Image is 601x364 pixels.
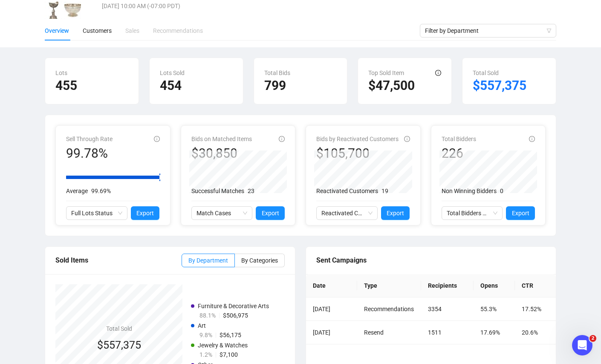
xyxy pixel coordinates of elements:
span: Total Bidders [442,136,476,142]
img: Profile image for Artbrain [24,5,38,18]
span: Average [66,188,88,194]
button: Export [506,206,535,220]
td: 17.52% [515,298,556,321]
div: Is that what you were looking for? [7,22,122,40]
span: Full Lots Status [71,207,122,220]
span: By Categories [241,257,278,264]
a: Inventory_...094133.csv [77,147,157,157]
button: go back [6,3,22,20]
span: $506,975 [223,312,248,319]
td: 17.69% [474,321,514,344]
span: info-circle [529,136,535,142]
span: info-circle [154,136,160,142]
div: Inventory_...094133.csv [70,142,164,162]
textarea: Message… [7,261,163,276]
span: info-circle [279,136,285,142]
div: Hi [PERSON_NAME], thank you for reaching out. Could you please share the file you are using? [7,100,140,136]
iframe: Intercom live chat [572,335,592,355]
td: [DATE] [306,298,357,321]
div: 226 [442,145,476,162]
th: Type [357,274,421,298]
img: 2004_01.jpg [64,2,81,19]
div: user says… [7,142,164,163]
div: Artbrain says… [7,196,164,292]
span: 0 [500,188,503,194]
div: Sent Campaigns [316,255,546,266]
h2: $557,375 [473,78,546,94]
div: Hi [PERSON_NAME], thank you for reaching out. Could you please share the file you are using? [14,105,133,130]
div: Sales [125,26,139,35]
div: Artbrain says… [7,100,164,142]
td: [DATE] [306,321,357,344]
th: Opens [474,274,514,298]
span: Reactivated Customers [316,188,378,194]
td: 55.3% [474,298,514,321]
span: Total Sold [473,69,499,76]
span: Bids by Reactivated Customers [316,136,399,142]
button: Export [381,206,410,220]
div: Overview [45,26,69,35]
span: Bids on Matched Items [191,136,252,142]
div: Is that what you were looking for? [14,27,115,35]
button: Gif picker [27,279,34,286]
td: 3354 [421,298,474,321]
span: Jewelry & Watches [198,342,248,349]
span: Furniture & Decorative Arts [198,303,269,309]
button: Upload attachment [40,279,47,286]
span: Sell Through Rate [66,136,113,142]
div: $105,700 [316,145,399,162]
span: Non Winning Bidders [442,188,497,194]
button: Send a message… [146,276,160,289]
button: Emoji picker [13,279,20,286]
h1: Artbrain [41,4,69,11]
div: $30,850 [191,145,252,162]
span: Lots Sold [160,69,185,76]
span: Top Sold Item [368,69,404,76]
h2: 454 [160,78,233,94]
p: Active in the last 15m [41,11,102,19]
span: Export [387,208,404,218]
span: 88.1% [199,312,216,319]
span: 9.8% [199,332,212,338]
h2: 799 [264,78,337,94]
div: Fin says… [7,41,164,100]
div: Customers [83,26,112,35]
div: [DATE] 10:00 AM (-07:00 PDT) [102,1,416,11]
div: Inventory_...094133.csv [85,147,157,156]
div: Hi [PERSON_NAME], i apologise for the delayed reply. You probably noticed that the resutls file f... [7,196,140,274]
span: 19 [381,188,388,194]
span: Match Cases [196,207,248,220]
span: By Department [188,257,228,264]
div: I don't seem to see any discrepancies in row 254 [31,163,164,190]
span: Filter by Department [425,24,551,37]
span: info-circle [435,70,441,76]
span: Export [262,208,279,218]
div: If you still need help fixing the soldprice error or have any other questions, I'm here to assist... [14,46,133,88]
div: $557,375 [97,337,141,353]
span: info-circle [404,136,410,142]
img: 2003_01.jpg [45,2,62,19]
span: Reactivated Customers Activity [321,207,373,220]
div: I don't seem to see any discrepancies in row 254 [38,168,157,185]
td: 1511 [421,321,474,344]
button: Export [131,206,160,220]
span: Successful Matches [191,188,244,194]
div: 99.78% [66,145,113,162]
h4: Total Sold [97,324,141,333]
button: Export [256,206,285,220]
th: Date [306,274,357,298]
span: Total Bids [264,69,290,76]
span: Export [512,208,529,218]
td: 20.6% [515,321,556,344]
span: Total Bidders Activity [447,207,498,220]
th: CTR [515,274,556,298]
div: user says… [7,163,164,196]
span: 1.2% [199,351,212,358]
td: Recommendations [357,298,421,321]
span: 99.69% [91,188,111,194]
div: Fin says… [7,22,164,41]
h2: 455 [55,78,128,94]
span: 2 [589,335,596,342]
button: Home [149,3,165,20]
span: $7,100 [220,351,238,358]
